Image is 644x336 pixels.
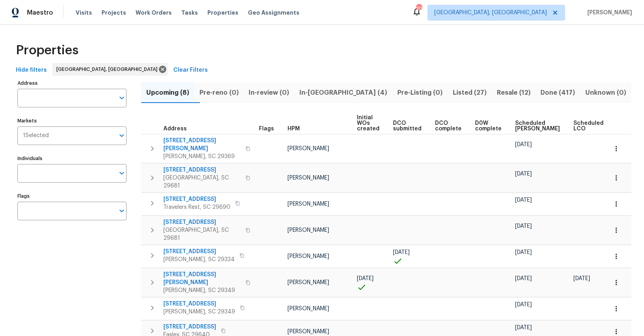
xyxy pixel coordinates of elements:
[163,153,241,160] span: [PERSON_NAME], SC 29369
[299,87,387,98] span: In-[GEOGRAPHIC_DATA] (4)
[163,195,230,203] span: [STREET_ADDRESS]
[515,120,560,132] span: Scheduled [PERSON_NAME]
[163,166,241,174] span: [STREET_ADDRESS]
[163,137,241,153] span: [STREET_ADDRESS][PERSON_NAME]
[173,65,208,75] span: Clear Filters
[287,329,329,334] span: [PERSON_NAME]
[16,46,79,54] span: Properties
[76,9,92,17] span: Visits
[287,306,329,311] span: [PERSON_NAME]
[116,205,127,216] button: Open
[27,9,53,17] span: Maestro
[163,308,235,316] span: [PERSON_NAME], SC 29349
[393,120,422,132] span: DCO submitted
[163,271,241,286] span: [STREET_ADDRESS][PERSON_NAME]
[287,175,329,181] span: [PERSON_NAME]
[52,63,168,76] div: [GEOGRAPHIC_DATA], [GEOGRAPHIC_DATA]
[357,276,374,281] span: [DATE]
[393,250,410,255] span: [DATE]
[515,171,532,177] span: [DATE]
[515,197,532,203] span: [DATE]
[163,286,241,294] span: [PERSON_NAME], SC 29349
[515,142,532,147] span: [DATE]
[116,92,127,103] button: Open
[13,63,50,78] button: Hide filters
[515,325,532,330] span: [DATE]
[163,126,187,132] span: Address
[163,256,235,263] span: [PERSON_NAME], SC 29334
[452,87,487,98] span: Listed (27)
[475,120,502,132] span: D0W complete
[163,203,230,211] span: Travelers Rest, SC 29690
[199,87,239,98] span: Pre-reno (0)
[23,132,49,139] span: 1 Selected
[287,227,329,233] span: [PERSON_NAME]
[207,9,238,17] span: Properties
[357,115,379,132] span: Initial WOs created
[181,10,198,15] span: Tasks
[515,223,532,229] span: [DATE]
[163,300,235,308] span: [STREET_ADDRESS]
[585,87,627,98] span: Unknown (0)
[163,323,216,331] span: [STREET_ADDRESS]
[540,87,575,98] span: Done (417)
[163,248,235,256] span: [STREET_ADDRESS]
[515,276,532,281] span: [DATE]
[163,226,241,242] span: [GEOGRAPHIC_DATA], SC 29681
[515,250,532,255] span: [DATE]
[163,218,241,226] span: [STREET_ADDRESS]
[17,194,126,199] label: Flags
[287,280,329,285] span: [PERSON_NAME]
[17,81,126,86] label: Address
[163,174,241,190] span: [GEOGRAPHIC_DATA], SC 29681
[515,302,532,307] span: [DATE]
[416,5,422,13] div: 20
[573,276,590,281] span: [DATE]
[116,168,127,179] button: Open
[116,130,127,141] button: Open
[435,120,462,132] span: DCO complete
[573,120,604,132] span: Scheduled LCO
[259,126,274,132] span: Flags
[146,87,190,98] span: Upcoming (8)
[56,65,161,73] span: [GEOGRAPHIC_DATA], [GEOGRAPHIC_DATA]
[287,201,329,207] span: [PERSON_NAME]
[496,87,531,98] span: Resale (12)
[170,63,211,78] button: Clear Filters
[248,9,299,17] span: Geo Assignments
[584,9,632,17] span: [PERSON_NAME]
[397,87,443,98] span: Pre-Listing (0)
[287,254,329,259] span: [PERSON_NAME]
[17,118,126,123] label: Markets
[102,9,126,17] span: Projects
[136,9,172,17] span: Work Orders
[287,146,329,151] span: [PERSON_NAME]
[16,65,47,75] span: Hide filters
[17,156,126,161] label: Individuals
[249,87,290,98] span: In-review (0)
[287,126,300,132] span: HPM
[434,9,547,17] span: [GEOGRAPHIC_DATA], [GEOGRAPHIC_DATA]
